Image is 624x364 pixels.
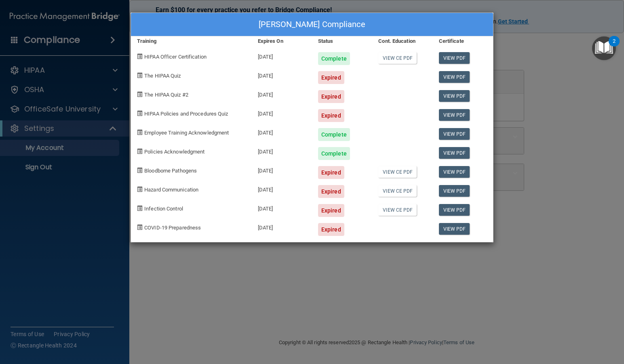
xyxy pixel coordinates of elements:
[312,36,372,46] div: Status
[144,168,197,174] span: Bloodborne Pathogens
[252,84,312,103] div: [DATE]
[318,128,350,141] div: Complete
[318,223,344,236] div: Expired
[439,90,470,102] a: View PDF
[252,65,312,84] div: [DATE]
[439,147,470,159] a: View PDF
[252,217,312,236] div: [DATE]
[252,46,312,65] div: [DATE]
[378,52,417,64] a: View CE PDF
[439,223,470,235] a: View PDF
[439,128,470,140] a: View PDF
[144,187,198,193] span: Hazard Communication
[144,54,207,60] span: HIPAA Officer Certification
[318,166,344,179] div: Expired
[144,111,228,117] span: HIPAA Policies and Procedures Quiz
[131,13,493,36] div: [PERSON_NAME] Compliance
[318,147,350,160] div: Complete
[144,206,183,212] span: Infection Control
[144,149,204,155] span: Policies Acknowledgment
[439,204,470,216] a: View PDF
[144,225,201,231] span: COVID-19 Preparedness
[252,141,312,160] div: [DATE]
[252,36,312,46] div: Expires On
[613,41,616,52] div: 2
[144,92,188,98] span: The HIPAA Quiz #2
[439,185,470,197] a: View PDF
[252,160,312,179] div: [DATE]
[318,71,344,84] div: Expired
[318,90,344,103] div: Expired
[433,36,493,46] div: Certificate
[439,109,470,121] a: View PDF
[252,179,312,198] div: [DATE]
[378,166,417,178] a: View CE PDF
[144,130,229,136] span: Employee Training Acknowledgment
[252,103,312,122] div: [DATE]
[252,198,312,217] div: [DATE]
[318,204,344,217] div: Expired
[131,36,252,46] div: Training
[318,185,344,198] div: Expired
[378,185,417,197] a: View CE PDF
[318,109,344,122] div: Expired
[372,36,432,46] div: Cont. Education
[378,204,417,216] a: View CE PDF
[318,52,350,65] div: Complete
[144,73,181,79] span: The HIPAA Quiz
[592,36,616,60] button: Open Resource Center, 2 new notifications
[439,71,470,83] a: View PDF
[252,122,312,141] div: [DATE]
[439,166,470,178] a: View PDF
[439,52,470,64] a: View PDF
